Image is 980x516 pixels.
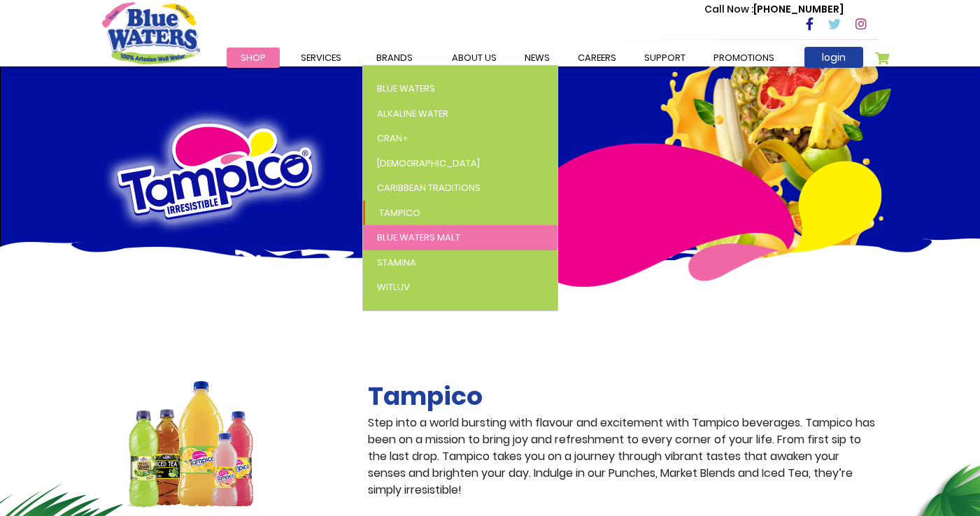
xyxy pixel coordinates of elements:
[377,181,481,194] span: Caribbean Traditions
[368,415,879,499] p: Step into a world bursting with flavour and excitement with Tampico beverages. Tampico has been o...
[377,82,435,95] span: Blue Waters
[564,48,630,68] a: careers
[377,107,448,120] span: Alkaline Water
[368,381,879,411] h2: Tampico
[377,280,410,294] span: WitLuv
[377,231,460,244] span: Blue Waters Malt
[377,157,480,170] span: [DEMOGRAPHIC_DATA]
[377,131,409,145] span: Cran+
[241,51,266,64] span: Shop
[630,48,700,68] a: support
[704,2,753,16] span: Call Now :
[704,2,844,17] p: [PHONE_NUMBER]
[438,48,511,68] a: about us
[376,51,413,64] span: Brands
[511,48,564,68] a: News
[379,206,420,220] span: Tampico
[301,51,341,64] span: Services
[102,2,200,64] a: store logo
[700,48,788,68] a: Promotions
[804,47,863,68] a: login
[377,256,416,269] span: Stamina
